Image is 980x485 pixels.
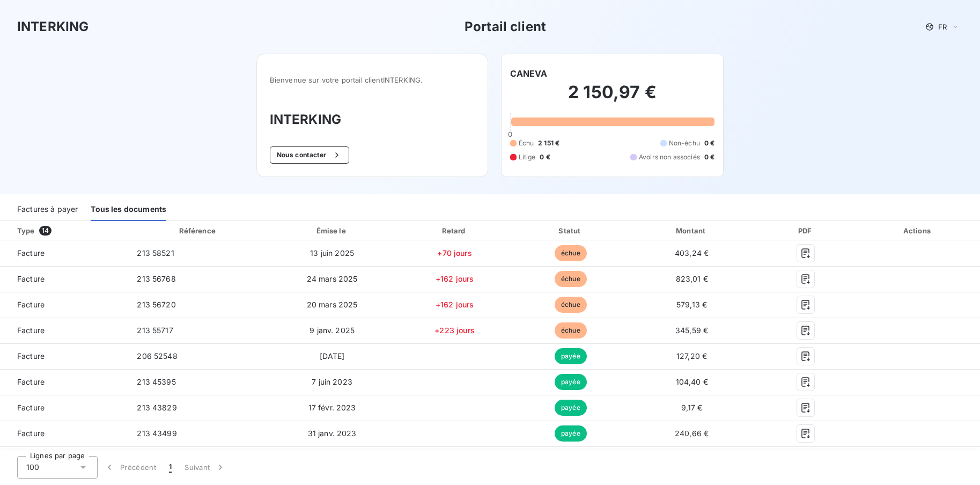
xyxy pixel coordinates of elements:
span: 0 € [704,138,714,148]
span: payée [555,425,587,442]
span: 240,66 € [675,429,709,438]
span: 579,13 € [676,300,707,309]
div: Référence [179,226,216,235]
div: Montant [630,225,754,236]
div: Tous les documents [91,199,166,221]
span: 2 151 € [538,138,559,148]
div: Actions [858,225,978,236]
span: 0 € [704,152,714,162]
span: échue [555,322,587,339]
div: Factures à payer [17,199,78,221]
span: 13 juin 2025 [310,248,354,258]
button: 1 [163,456,178,479]
span: 213 43829 [137,403,176,412]
span: 24 mars 2025 [307,274,358,283]
h3: INTERKING [17,17,89,36]
span: 9 janv. 2025 [310,326,355,335]
span: échue [555,245,587,261]
span: Facture [9,248,120,259]
span: 206 52548 [137,351,177,361]
span: échue [555,271,587,287]
span: Facture [9,274,120,284]
span: 127,20 € [676,351,707,361]
button: Nous contacter [270,146,349,164]
span: Facture [9,428,120,439]
span: +223 jours [434,326,475,335]
span: Non-échu [669,138,700,148]
span: FR [938,23,947,31]
span: 213 45395 [137,377,175,386]
span: 345,59 € [675,326,708,335]
span: Bienvenue sur votre portail client INTERKING . [270,76,475,84]
span: 213 55717 [137,326,173,335]
div: Émise le [270,225,394,236]
span: +162 jours [436,300,474,309]
span: payée [555,374,587,390]
span: échue [555,297,587,313]
h3: INTERKING [270,110,475,129]
span: 20 mars 2025 [307,300,358,309]
span: +70 jours [437,248,471,258]
div: PDF [758,225,854,236]
div: Retard [398,225,511,236]
span: 0 € [540,152,550,162]
span: 1 [169,462,172,473]
span: 213 58521 [137,248,174,258]
span: 9,17 € [681,403,703,412]
span: payée [555,400,587,416]
button: Suivant [178,456,232,479]
h3: Portail client [465,17,546,36]
span: 213 56768 [137,274,175,283]
span: 213 43499 [137,429,176,438]
span: 823,01 € [676,274,708,283]
span: +162 jours [436,274,474,283]
span: payée [555,348,587,364]
h2: 2 150,97 € [510,82,715,114]
span: 14 [39,226,51,236]
span: Facture [9,377,120,387]
span: 0 [508,130,512,138]
h6: CANEVA [510,67,548,80]
span: Facture [9,299,120,310]
span: [DATE] [320,351,345,361]
span: Avoirs non associés [639,152,700,162]
span: Échu [519,138,534,148]
span: 100 [26,462,39,473]
button: Précédent [98,456,163,479]
div: Statut [515,225,626,236]
span: 7 juin 2023 [312,377,352,386]
span: Litige [519,152,536,162]
span: Facture [9,351,120,362]
span: Facture [9,325,120,336]
span: 31 janv. 2023 [308,429,357,438]
span: 17 févr. 2023 [308,403,356,412]
div: Type [11,225,126,236]
span: 213 56720 [137,300,175,309]
span: 104,40 € [676,377,708,386]
span: 403,24 € [675,248,709,258]
span: Facture [9,402,120,413]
